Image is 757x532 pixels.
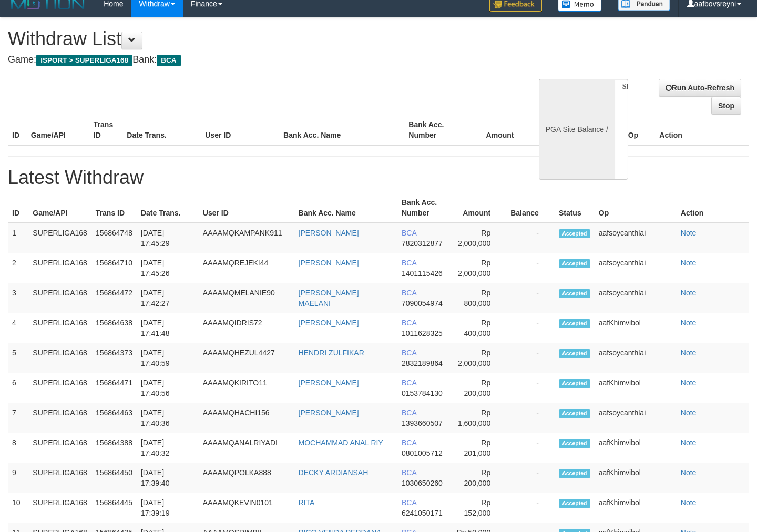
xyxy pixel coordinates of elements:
[299,408,359,417] a: [PERSON_NAME]
[595,343,677,373] td: aafsoycanthlai
[137,493,199,523] td: [DATE] 17:39:19
[506,193,555,223] th: Balance
[199,343,294,373] td: AAAAMQHEZUL4427
[91,373,137,403] td: 156864471
[137,343,199,373] td: [DATE] 17:40:59
[299,349,364,357] a: HENDRI ZULFIKAR
[28,193,91,223] th: Game/API
[91,463,137,493] td: 156864450
[449,463,506,493] td: Rp 200,000
[402,259,416,267] span: BCA
[199,223,294,253] td: AAAAMQKAMPANK911
[8,343,28,373] td: 5
[449,373,506,403] td: Rp 200,000
[199,403,294,433] td: AAAAMQHACHI156
[595,283,677,313] td: aafsoycanthlai
[402,349,416,357] span: BCA
[36,55,132,66] span: ISPORT > SUPERLIGA168
[681,259,697,267] a: Note
[559,469,590,478] span: Accepted
[595,493,677,523] td: aafKhimvibol
[8,223,28,253] td: 1
[449,283,506,313] td: Rp 800,000
[8,403,28,433] td: 7
[681,468,697,477] a: Note
[201,115,279,145] th: User ID
[449,493,506,523] td: Rp 152,000
[199,433,294,463] td: AAAAMQANALRIYADI
[402,329,443,337] span: 1011628325
[402,479,443,487] span: 1030650260
[402,449,443,457] span: 0801005712
[199,373,294,403] td: AAAAMQKIRITO11
[279,115,404,145] th: Bank Acc. Name
[28,493,91,523] td: SUPERLIGA168
[449,193,506,223] th: Amount
[681,378,697,387] a: Note
[559,229,590,238] span: Accepted
[559,319,590,328] span: Accepted
[624,115,656,145] th: Op
[449,343,506,373] td: Rp 2,000,000
[137,463,199,493] td: [DATE] 17:39:40
[8,193,28,223] th: ID
[402,378,416,387] span: BCA
[8,28,494,49] h1: Withdraw List
[137,253,199,283] td: [DATE] 17:45:26
[559,259,590,268] span: Accepted
[506,373,555,403] td: -
[595,403,677,433] td: aafsoycanthlai
[595,223,677,253] td: aafsoycanthlai
[299,498,315,507] a: RITA
[137,403,199,433] td: [DATE] 17:40:36
[397,193,449,223] th: Bank Acc. Number
[659,79,741,97] a: Run Auto-Refresh
[402,468,416,477] span: BCA
[506,403,555,433] td: -
[8,463,28,493] td: 9
[91,493,137,523] td: 156864445
[89,115,123,145] th: Trans ID
[559,349,590,358] span: Accepted
[506,433,555,463] td: -
[199,493,294,523] td: AAAAMQKEVIN0101
[506,343,555,373] td: -
[199,463,294,493] td: AAAAMQPOLKA888
[8,167,749,188] h1: Latest Withdraw
[299,378,359,387] a: [PERSON_NAME]
[137,193,199,223] th: Date Trans.
[8,493,28,523] td: 10
[595,373,677,403] td: aafKhimvibol
[559,409,590,418] span: Accepted
[595,463,677,493] td: aafKhimvibol
[402,509,443,517] span: 6241050171
[28,313,91,343] td: SUPERLIGA168
[91,283,137,313] td: 156864472
[402,289,416,297] span: BCA
[8,433,28,463] td: 8
[91,433,137,463] td: 156864388
[8,115,27,145] th: ID
[711,97,741,115] a: Stop
[122,115,201,145] th: Date Trans.
[28,463,91,493] td: SUPERLIGA168
[681,349,697,357] a: Note
[449,223,506,253] td: Rp 2,000,000
[8,283,28,313] td: 3
[299,259,359,267] a: [PERSON_NAME]
[402,408,416,417] span: BCA
[402,389,443,397] span: 0153784130
[199,313,294,343] td: AAAAMQIDRIS72
[299,319,359,327] a: [PERSON_NAME]
[137,373,199,403] td: [DATE] 17:40:56
[530,115,587,145] th: Balance
[449,433,506,463] td: Rp 201,000
[8,253,28,283] td: 2
[559,289,590,298] span: Accepted
[27,115,89,145] th: Game/API
[681,319,697,327] a: Note
[402,359,443,367] span: 2832189864
[595,433,677,463] td: aafKhimvibol
[28,373,91,403] td: SUPERLIGA168
[677,193,749,223] th: Action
